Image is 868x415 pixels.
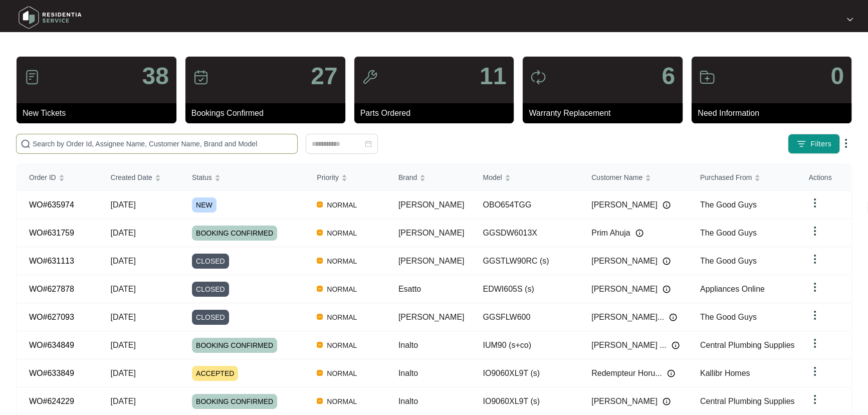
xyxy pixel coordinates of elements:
a: WO#627093 [29,313,74,321]
span: [DATE] [111,369,136,377]
span: [PERSON_NAME]... [591,311,664,323]
th: Model [471,164,579,191]
p: 6 [662,64,675,88]
span: NORMAL [323,199,361,211]
img: Info icon [669,313,677,321]
span: Filters [810,139,831,149]
span: NORMAL [323,255,361,267]
span: [PERSON_NAME] [398,200,465,209]
span: CLOSED [192,254,229,269]
img: dropdown arrow [809,309,821,321]
img: Vercel Logo [317,370,323,376]
span: ACCEPTED [192,366,238,381]
img: icon [193,69,209,85]
span: Inalto [398,341,418,349]
span: Kallibr Homes [700,369,750,377]
img: Vercel Logo [317,398,323,404]
span: Redempteur Horu... [591,367,662,379]
th: Created Date [99,164,180,191]
span: Model [483,172,502,183]
span: Inalto [398,397,418,405]
img: dropdown arrow [840,137,852,149]
span: [PERSON_NAME] [591,199,658,211]
span: [PERSON_NAME] [591,255,658,267]
img: filter icon [796,139,806,149]
span: BOOKING CONFIRMED [192,394,277,409]
span: [DATE] [111,285,136,293]
th: Brand [386,164,471,191]
th: Purchased From [688,164,797,191]
img: search-icon [21,139,31,149]
span: [PERSON_NAME] [398,313,465,321]
img: icon [362,69,378,85]
p: Need Information [698,107,851,119]
span: Order ID [29,172,56,183]
span: [DATE] [111,313,136,321]
p: Warranty Replacement [529,107,683,119]
span: [DATE] [111,257,136,265]
span: NORMAL [323,311,361,323]
span: The Good Guys [700,257,757,265]
img: icon [530,69,546,85]
span: Purchased From [700,172,752,183]
a: WO#627878 [29,285,74,293]
td: IUM90 (s+co) [471,331,579,359]
span: The Good Guys [700,200,757,209]
span: NORMAL [323,395,361,407]
img: dropdown arrow [809,281,821,293]
a: WO#624229 [29,397,74,405]
td: GGSFLW600 [471,303,579,331]
th: Priority [305,164,386,191]
img: Vercel Logo [317,314,323,320]
p: 27 [311,64,337,88]
span: Esatto [398,285,421,293]
span: NORMAL [323,283,361,295]
a: WO#633849 [29,369,74,377]
span: The Good Guys [700,313,757,321]
span: Central Plumbing Supplies [700,397,795,405]
p: 0 [830,64,844,88]
span: [DATE] [111,341,136,349]
span: The Good Guys [700,229,757,237]
img: icon [699,69,715,85]
span: BOOKING CONFIRMED [192,226,277,241]
input: Search by Order Id, Assignee Name, Customer Name, Brand and Model [33,138,293,149]
span: [DATE] [111,229,136,237]
img: Info icon [672,341,680,349]
img: dropdown arrow [809,253,821,265]
span: [PERSON_NAME] [591,395,658,407]
img: dropdown arrow [809,365,821,377]
img: Info icon [667,369,675,377]
span: NORMAL [323,367,361,379]
img: dropdown arrow [809,225,821,237]
th: Actions [797,164,851,191]
span: Status [192,172,212,183]
span: Created Date [111,172,152,183]
img: Info icon [635,229,643,237]
span: BOOKING CONFIRMED [192,338,277,353]
img: Info icon [663,201,671,209]
p: 38 [142,64,168,88]
img: Info icon [663,257,671,265]
p: Parts Ordered [360,107,514,119]
span: [PERSON_NAME] [591,283,658,295]
button: filter iconFilters [788,134,840,154]
img: dropdown arrow [809,197,821,209]
th: Status [180,164,305,191]
a: WO#635974 [29,200,74,209]
img: Vercel Logo [317,201,323,207]
span: Central Plumbing Supplies [700,341,795,349]
td: IO9060XL9T (s) [471,359,579,387]
img: Info icon [663,285,671,293]
span: [PERSON_NAME] ... [591,339,666,351]
td: GGSDW6013X [471,219,579,247]
th: Order ID [17,164,99,191]
td: OBO654TGG [471,191,579,219]
span: CLOSED [192,282,229,297]
span: NORMAL [323,227,361,239]
img: dropdown arrow [809,337,821,349]
span: Appliances Online [700,285,765,293]
td: EDWI605S (s) [471,275,579,303]
img: residentia service logo [15,3,85,33]
a: WO#631113 [29,257,74,265]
